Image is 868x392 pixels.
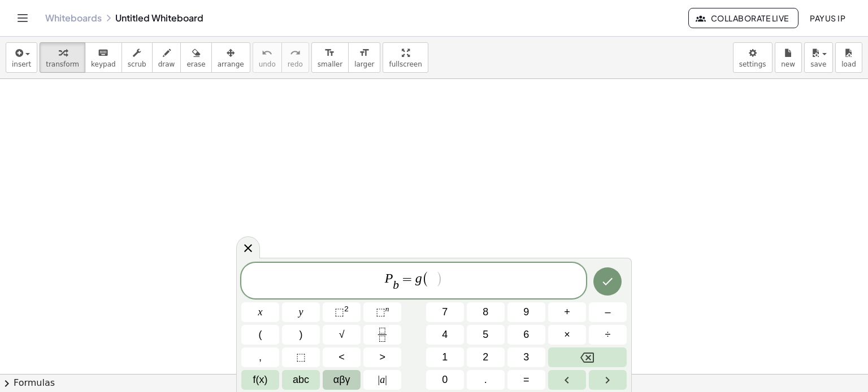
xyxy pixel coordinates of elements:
[688,8,798,28] button: Collaborate Live
[523,350,529,365] span: 3
[385,271,393,286] var: P
[593,267,622,296] button: Done
[467,347,505,367] button: 2
[426,347,464,367] button: 1
[378,372,387,387] span: a
[385,305,389,313] sup: n
[158,60,175,68] span: draw
[399,272,415,286] span: =
[253,42,282,73] button: undoundo
[282,347,320,367] button: Placeholder
[323,325,361,345] button: Square root
[282,370,320,390] button: Alphabet
[348,42,380,73] button: format_sizelarger
[810,13,845,23] span: Payus IP
[363,347,401,367] button: Greater than
[804,42,833,73] button: save
[564,305,570,320] span: +
[467,370,505,390] button: .
[290,46,301,60] i: redo
[483,305,488,320] span: 8
[415,271,422,286] var: g
[128,60,146,68] span: scrub
[363,325,401,345] button: Fraction
[605,305,610,320] span: –
[733,42,772,73] button: settings
[589,302,627,322] button: Minus
[311,42,349,73] button: format_sizesmaller
[259,60,276,68] span: undo
[548,347,627,367] button: Backspace
[259,327,262,342] span: (
[698,13,788,23] span: Collaborate Live
[338,350,345,365] span: <
[344,305,349,313] sup: 2
[467,302,505,322] button: 8
[376,306,385,318] span: ⬚
[180,42,211,73] button: erase
[841,60,856,68] span: load
[739,60,766,68] span: settings
[775,42,802,73] button: new
[835,42,862,73] button: load
[152,42,181,73] button: draw
[422,271,429,287] span: (
[323,370,361,390] button: Greek alphabet
[186,60,205,68] span: erase
[383,42,428,73] button: fullscreen
[333,372,350,387] span: αβγ
[523,327,529,342] span: 6
[241,370,279,390] button: Functions
[12,60,31,68] span: insert
[300,327,303,342] span: )
[442,350,448,365] span: 1
[318,60,342,68] span: smaller
[483,350,488,365] span: 2
[323,302,361,322] button: Squared
[218,60,244,68] span: arrange
[259,350,262,365] span: ,
[426,302,464,322] button: 7
[335,306,344,318] span: ⬚
[442,305,448,320] span: 7
[378,374,380,385] span: |
[393,278,399,292] var: b
[296,350,306,365] span: ⬚
[6,42,37,73] button: insert
[14,9,32,27] button: Toggle navigation
[507,347,545,367] button: 3
[282,302,320,322] button: y
[46,60,79,68] span: transform
[484,372,487,387] span: .
[564,327,570,342] span: ×
[323,347,361,367] button: Less than
[339,327,345,342] span: √
[548,370,586,390] button: Left arrow
[507,325,545,345] button: 6
[121,42,153,73] button: scrub
[262,46,272,60] i: undo
[442,327,448,342] span: 4
[523,305,529,320] span: 9
[241,347,279,367] button: ,
[282,325,320,345] button: )
[359,46,370,60] i: format_size
[98,46,108,60] i: keyboard
[253,372,268,387] span: f(x)
[589,370,627,390] button: Right arrow
[293,372,309,387] span: abc
[801,8,854,28] button: Payus IP
[523,372,530,387] span: =
[363,302,401,322] button: Superscript
[483,327,488,342] span: 5
[45,12,102,24] a: Whiteboards
[299,305,303,320] span: y
[385,374,387,385] span: |
[241,302,279,322] button: x
[467,325,505,345] button: 5
[507,302,545,322] button: 9
[258,305,263,320] span: x
[281,42,309,73] button: redoredo
[810,60,826,68] span: save
[91,60,116,68] span: keypad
